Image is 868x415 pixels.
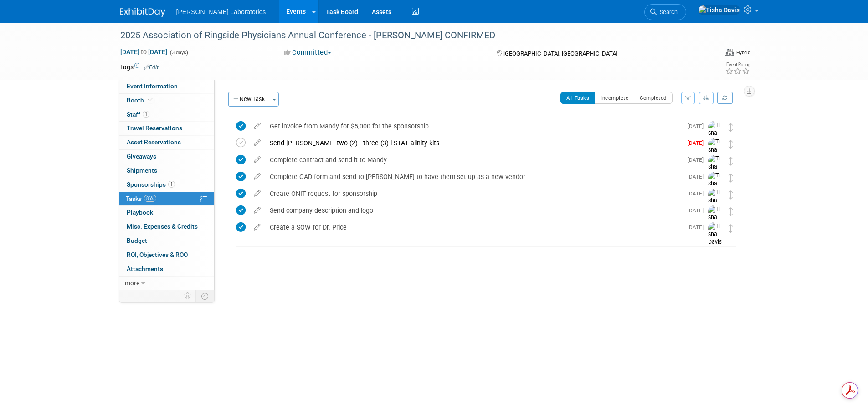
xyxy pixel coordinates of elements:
span: [DATE] [688,190,708,197]
div: Complete contract and send it to Mandy [265,152,682,168]
button: Completed [634,92,673,104]
span: 86% [144,195,156,202]
span: Misc. Expenses & Credits [127,223,198,230]
a: Travel Reservations [119,122,214,135]
img: Tisha Davis [708,222,722,246]
div: Create a SOW for Dr. Price [265,220,682,235]
div: Get invoice from Mandy for $5,000 for the sponsorship [265,118,682,134]
i: Move task [729,123,733,132]
a: edit [249,206,265,215]
i: Move task [729,174,733,182]
div: Complete QAD form and send to [PERSON_NAME] to have them set up as a new vendor [265,169,682,184]
div: Event Format [657,47,751,61]
div: Create ONIT request for sponsorship [265,186,682,201]
a: Asset Reservations [119,136,214,149]
span: Asset Reservations [127,138,181,146]
span: Giveaways [127,153,156,160]
i: Move task [729,224,733,233]
a: Refresh [717,92,733,104]
a: edit [249,190,265,198]
i: Move task [729,157,733,165]
span: ROI, Objectives & ROO [127,251,188,258]
span: Attachments [127,265,163,272]
span: [PERSON_NAME] Laboratories [176,8,266,15]
div: Send company description and logo [265,203,682,218]
span: [DATE] [DATE] [120,48,168,56]
a: Playbook [119,206,214,220]
span: [GEOGRAPHIC_DATA], [GEOGRAPHIC_DATA] [503,50,617,57]
i: Move task [729,190,733,199]
span: Travel Reservations [127,124,182,132]
button: Incomplete [595,92,634,104]
div: Event Rating [725,62,750,67]
span: Event Information [127,82,178,90]
a: Event Information [119,80,214,93]
span: [DATE] [688,174,708,180]
a: Attachments [119,262,214,276]
a: more [119,277,214,290]
span: (3 days) [169,50,188,56]
img: ExhibitDay [120,8,165,17]
a: Giveaways [119,150,214,164]
a: edit [249,173,265,181]
button: New Task [228,92,270,107]
a: Edit [144,64,159,71]
a: Sponsorships1 [119,178,214,192]
span: [DATE] [688,207,708,214]
img: Tisha Davis [708,189,722,213]
div: Event Format [725,47,750,56]
a: ROI, Objectives & ROO [119,248,214,262]
a: edit [249,139,265,147]
span: 1 [143,111,149,118]
i: Move task [729,207,733,216]
div: Send [PERSON_NAME] two (2) - three (3) i-STAT alinity kits [265,135,682,151]
a: edit [249,223,265,231]
button: Committed [281,48,335,57]
span: Tasks [126,195,156,202]
a: Search [644,4,686,20]
img: Tisha Davis [708,172,722,196]
a: Tasks86% [119,192,214,206]
a: Staff1 [119,108,214,122]
td: Tags [120,62,159,72]
img: Tisha Davis [698,5,740,15]
span: Search [657,9,678,15]
img: Tisha Davis [708,155,722,179]
img: Tisha Davis [708,205,722,230]
i: Booth reservation complete [148,97,153,102]
img: Tisha Davis [708,121,722,145]
span: Playbook [127,209,153,216]
td: Toggle Event Tabs [195,290,214,302]
span: Sponsorships [127,181,175,188]
span: Budget [127,237,147,244]
a: edit [249,156,265,164]
a: Shipments [119,164,214,178]
a: Budget [119,234,214,248]
a: Misc. Expenses & Credits [119,220,214,234]
td: Personalize Event Tab Strip [180,290,196,302]
button: All Tasks [560,92,596,104]
i: Move task [729,140,733,149]
a: Booth [119,94,214,108]
span: to [139,48,148,56]
span: Booth [127,97,154,104]
a: edit [249,122,265,130]
span: more [125,279,139,287]
span: [DATE] [688,157,708,163]
img: Format-Hybrid.png [725,49,734,56]
span: [DATE] [688,123,708,129]
span: Shipments [127,167,157,174]
div: Hybrid [736,49,750,56]
span: [DATE] [688,224,708,231]
div: 2025 Association of Ringside Physicians Annual Conference - [PERSON_NAME] CONFIRMED [117,27,697,44]
img: Tisha Davis [708,138,722,162]
span: 1 [168,181,175,188]
span: Staff [127,111,149,118]
span: [DATE] [688,140,708,146]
